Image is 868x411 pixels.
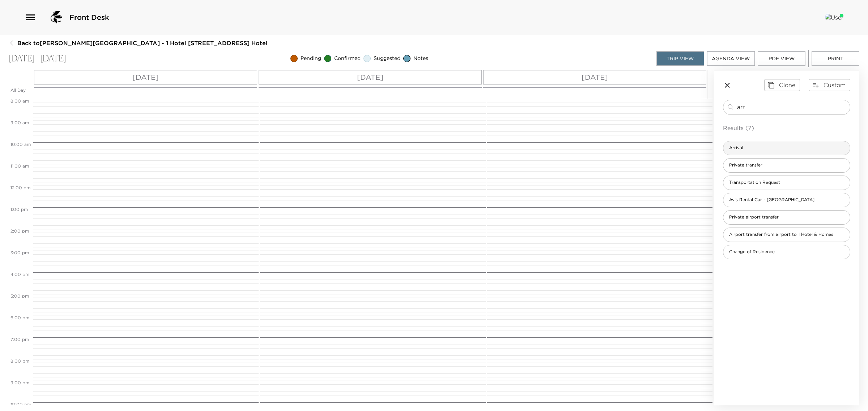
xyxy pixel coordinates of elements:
span: 6:00 PM [9,315,31,320]
input: Search for activities [737,103,847,111]
span: 9:00 PM [9,380,31,385]
img: User [825,14,843,21]
span: Front Desk [69,12,109,22]
div: Transportation Request [723,176,850,190]
span: Suggested [374,55,400,62]
button: Trip View [656,51,704,66]
span: Transportation Request [723,179,786,186]
span: 2:00 PM [9,228,31,234]
span: 8:00 PM [9,358,31,364]
span: 10:00 AM [9,142,33,147]
span: Confirmed [334,55,361,62]
div: Private transfer [723,158,850,173]
p: Results (7) [723,124,850,132]
span: Private airport transfer [723,214,784,220]
button: [DATE] [259,70,482,85]
button: [DATE] [483,70,706,85]
span: 8:00 AM [9,98,31,104]
span: 10:00 PM [9,402,33,407]
span: Airport transfer from airport to 1 Hotel & Homes [723,232,839,238]
span: 3:00 PM [9,250,31,255]
button: Print [812,51,859,66]
div: Arrival [723,141,850,155]
p: [DATE] [132,72,159,83]
span: 9:00 AM [9,120,31,125]
button: Clone [764,79,800,91]
div: Change of Residence [723,245,850,259]
span: 4:00 PM [9,272,31,277]
span: 7:00 PM [9,337,31,342]
span: 1:00 PM [9,207,30,212]
img: logo [48,9,65,26]
p: All Day [10,87,31,94]
button: Back to[PERSON_NAME][GEOGRAPHIC_DATA] - 1 Hotel [STREET_ADDRESS] Hotel [9,39,268,47]
span: Back to [PERSON_NAME][GEOGRAPHIC_DATA] - 1 Hotel [STREET_ADDRESS] Hotel [17,39,268,47]
button: Custom [809,79,850,91]
p: [DATE] [582,72,608,83]
span: Notes [413,55,428,62]
p: [DATE] - [DATE] [9,53,66,64]
p: [DATE] [357,72,383,83]
span: 5:00 PM [9,293,31,299]
div: Private airport transfer [723,210,850,225]
div: Avis Rental Car - [GEOGRAPHIC_DATA] [723,193,850,207]
span: 12:00 PM [9,185,32,190]
div: Airport transfer from airport to 1 Hotel & Homes [723,228,850,242]
span: Avis Rental Car - [GEOGRAPHIC_DATA] [723,197,820,203]
span: Change of Residence [723,249,780,255]
span: Arrival [723,145,749,151]
button: PDF View [758,51,805,66]
span: Pending [301,55,321,62]
span: Private transfer [723,162,768,168]
button: Agenda View [707,51,755,66]
button: [DATE] [34,70,257,85]
span: 11:00 AM [9,163,31,169]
